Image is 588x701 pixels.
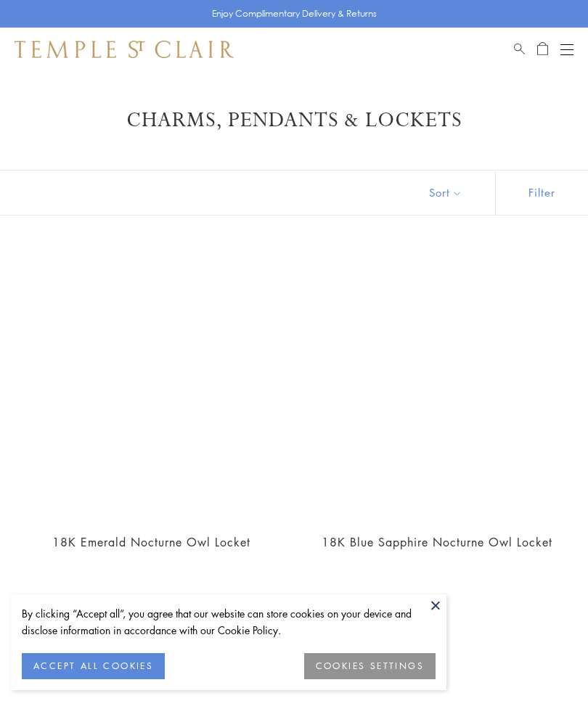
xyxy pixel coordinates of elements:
iframe: Gorgias live chat messenger [515,633,573,686]
button: Show filters [495,171,588,215]
button: ACCEPT ALL COOKIES [22,653,165,679]
button: Show sort by [396,171,495,215]
h1: Charms, Pendants & Lockets [36,107,552,134]
a: 18K Emerald Nocturne Owl Locket [17,252,285,520]
a: 18K Emerald Nocturne Owl Locket [52,534,250,550]
p: Enjoy Complimentary Delivery & Returns [212,7,377,21]
button: Open navigation [560,41,573,58]
a: Open Shopping Bag [537,41,548,58]
a: Search [514,41,525,58]
button: COOKIES SETTINGS [304,653,436,679]
div: By clicking “Accept all”, you agree that our website can store cookies on your device and disclos... [22,605,436,639]
img: Temple St. Clair [15,41,234,58]
a: 18K Blue Sapphire Nocturne Owl Locket [303,252,571,520]
a: 18K Blue Sapphire Nocturne Owl Locket [322,534,552,550]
